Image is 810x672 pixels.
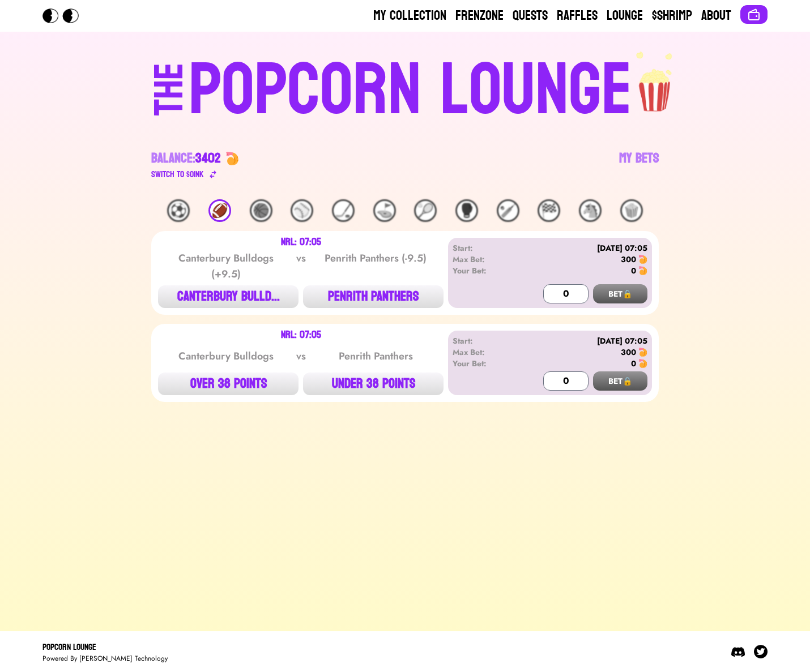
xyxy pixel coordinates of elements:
div: 300 [621,254,636,265]
img: 🍤 [638,348,647,357]
div: 0 [631,358,636,369]
div: Max Bet: [453,254,518,265]
div: Your Bet: [453,358,518,369]
div: 🏈 [208,199,231,222]
span: 3402 [195,146,221,170]
a: THEPOPCORN LOUNGEpopcorn [56,50,754,127]
div: vs [294,348,308,364]
div: 🥊 [455,199,478,222]
a: $Shrimp [652,7,692,25]
a: About [701,7,731,25]
a: My Bets [619,149,659,181]
img: Popcorn [42,8,88,23]
a: Quests [513,7,548,25]
button: BET🔒 [593,371,647,391]
div: Canterbury Bulldogs (+9.5) [169,250,283,282]
div: 🎾 [414,199,437,222]
div: [DATE] 07:05 [518,335,647,346]
div: Canterbury Bulldogs [169,348,283,364]
div: 🏁 [538,199,560,222]
div: 🐴 [579,199,602,222]
img: 🍤 [638,266,647,275]
a: Raffles [557,7,598,25]
div: THE [149,63,190,138]
div: 🏀 [250,199,272,222]
img: popcorn [632,50,679,113]
div: 🏏 [497,199,519,222]
div: ⛳️ [373,199,396,222]
div: Balance: [151,149,221,168]
div: Switch to $ OINK [151,168,204,181]
div: ⚾️ [291,199,313,222]
div: 🍿 [620,199,643,222]
img: 🍤 [638,359,647,368]
img: Discord [731,645,745,658]
div: [DATE] 07:05 [518,242,647,254]
div: Popcorn Lounge [42,640,168,654]
button: UNDER 38 POINTS [303,373,444,395]
a: My Collection [373,7,446,25]
div: Powered By [PERSON_NAME] Technology [42,654,168,663]
a: Lounge [607,7,643,25]
div: NRL: 07:05 [281,331,321,340]
div: 300 [621,346,636,358]
div: NRL: 07:05 [281,238,321,247]
div: Start: [453,335,518,346]
img: Twitter [754,645,768,658]
div: POPCORN LOUNGE [189,54,632,127]
div: Max Bet: [453,346,518,358]
div: vs [294,250,308,282]
div: ⚽️ [167,199,190,222]
button: OVER 38 POINTS [158,373,299,395]
button: BET🔒 [593,284,647,303]
div: Your Bet: [453,265,518,276]
div: Start: [453,242,518,254]
div: 🏒 [332,199,355,222]
div: 0 [631,265,636,276]
img: 🍤 [225,152,239,165]
a: Frenzone [455,7,504,25]
div: Penrith Panthers [318,348,433,364]
button: CANTERBURY BULLD... [158,285,299,308]
img: Connect wallet [747,8,761,22]
div: Penrith Panthers (-9.5) [318,250,433,282]
button: PENRITH PANTHERS [303,285,444,308]
img: 🍤 [638,255,647,264]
